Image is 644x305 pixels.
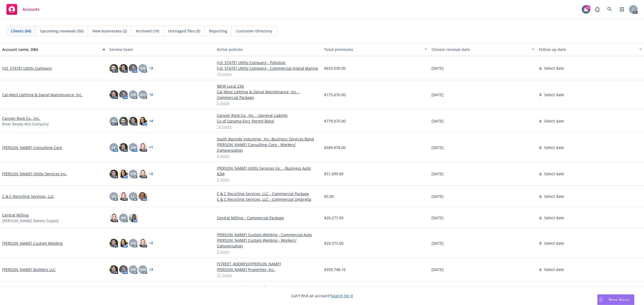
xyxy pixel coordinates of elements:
span: SE [112,145,116,150]
span: [DATE] [431,92,444,98]
a: Canyon Rock Co., Inc. - General Liability [217,113,320,118]
span: [DATE] [431,215,444,221]
a: 21 more [217,272,320,278]
a: [STREET_ADDRESS][PERSON_NAME] [217,261,320,267]
span: VS [112,194,116,199]
span: Untriaged files (0) [168,28,200,34]
img: photo [119,64,128,73]
a: 6 more [217,100,320,106]
a: + 2 [149,93,153,96]
div: Account name, DBA [2,47,99,52]
span: Archived (19) [136,28,159,34]
div: Service team [109,47,213,52]
a: [US_STATE] Utility Company - Commercial Inland Marine [217,65,320,71]
span: HB [130,171,136,177]
a: [US_STATE] Utility Company [2,65,52,71]
a: + 4 [149,120,153,123]
img: photo [119,143,128,152]
span: JG [112,118,116,124]
img: photo [129,117,137,125]
span: Customer Directory [236,28,272,34]
img: photo [138,117,147,125]
a: [PERSON_NAME] Properties, Inc. [217,267,320,272]
span: HB [130,92,136,98]
a: + 1 [149,146,153,149]
a: [PERSON_NAME] Utility Services Inc. - Business Auto [217,165,320,171]
a: License bond | City & Co of SF [217,285,320,290]
span: [DATE] [431,145,444,150]
span: $779,970.00 [324,118,346,124]
a: South Bayside Industries, Inc.-Business Services Bond [217,136,320,142]
a: [PERSON_NAME] Custom Welding [2,240,63,246]
img: photo [138,143,147,152]
a: 10 more [217,71,320,77]
a: C & C Recycling Services, LLC [2,194,54,199]
a: Central Milling [2,212,29,218]
a: [PERSON_NAME] Consulting Corp - Workers' Compensation [217,142,320,153]
span: New businesses (2) [92,28,127,34]
span: River Ready Mix Company [2,121,49,127]
a: Canyon Rock Co., Inc. [2,116,40,121]
span: $589,978.00 [324,145,346,150]
span: Reporting [209,28,227,34]
span: Nova Assist [609,297,630,302]
a: C & C Recycling Services, LLC - Commercial Package [217,191,320,196]
span: NW [140,267,146,272]
img: photo [109,64,118,73]
a: [PERSON_NAME] Consulting Corp [2,145,62,150]
img: photo [129,64,137,73]
button: Active policies [215,43,322,56]
button: Follow up date [537,43,644,56]
div: Drag to move [598,295,604,305]
span: HB [130,240,136,246]
span: [DATE] [431,267,444,272]
img: photo [109,90,118,99]
span: LL [131,194,135,199]
a: $2M [217,171,320,177]
a: Cal-West Lighting & Signal Maintenance, Inc. [2,92,83,98]
span: [DATE] [431,194,444,199]
img: photo [138,170,147,178]
span: [DATE] [431,171,444,177]
a: Accounts [4,2,42,17]
a: [US_STATE] Utility Company - Pollution [217,60,320,65]
a: + 2 [149,172,153,176]
span: Select date [544,194,564,199]
a: C & C Recycling Services, LLC - Commercial Umbrella [217,196,320,202]
span: $359,748.16 [324,267,346,272]
img: photo [119,192,128,201]
img: photo [109,214,118,222]
a: + 3 [149,67,153,70]
span: Clients (84) [11,28,31,34]
span: [DATE] [431,65,444,71]
span: $633,030.00 [324,65,346,71]
span: Accounts [23,7,39,12]
img: photo [119,265,128,274]
button: Nova Assist [597,294,634,305]
span: Select date [544,240,564,246]
span: Select date [544,267,564,272]
span: MJ [121,215,126,221]
span: KO [140,92,145,98]
a: 3 more [217,177,320,182]
span: Select date [544,92,564,98]
span: [PERSON_NAME] Bakery Supply [2,218,59,224]
a: Search [604,4,615,15]
button: Total premiums [322,43,429,56]
img: photo [119,170,128,178]
span: [DATE] [431,240,444,246]
span: [DATE] [431,118,444,124]
img: photo [119,239,128,247]
a: 14 more [217,124,320,129]
div: Total premiums [324,47,421,52]
a: + 3 [149,268,153,271]
div: Closest renewal date [431,47,529,52]
span: SW [130,145,136,150]
span: $175,676.00 [324,92,346,98]
img: photo [109,170,118,178]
